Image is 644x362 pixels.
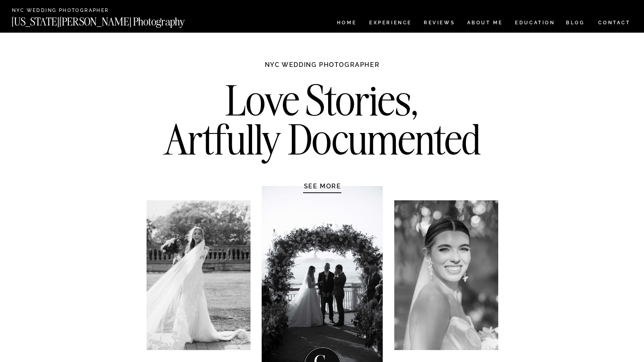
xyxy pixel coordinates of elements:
a: SEE MORE [285,182,360,190]
a: BLOG [566,20,585,27]
h1: NYC WEDDING PHOTOGRAPHER [248,61,397,76]
a: HOME [335,20,358,27]
a: [US_STATE][PERSON_NAME] Photography [12,16,211,23]
h2: Love Stories, Artfully Documented [155,81,489,164]
a: CONTACT [598,18,631,27]
a: NYC Wedding Photographer [12,8,132,14]
a: REVIEWS [424,20,454,27]
a: ABOUT ME [467,20,503,27]
a: EDUCATION [514,20,556,27]
a: Experience [369,20,411,27]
